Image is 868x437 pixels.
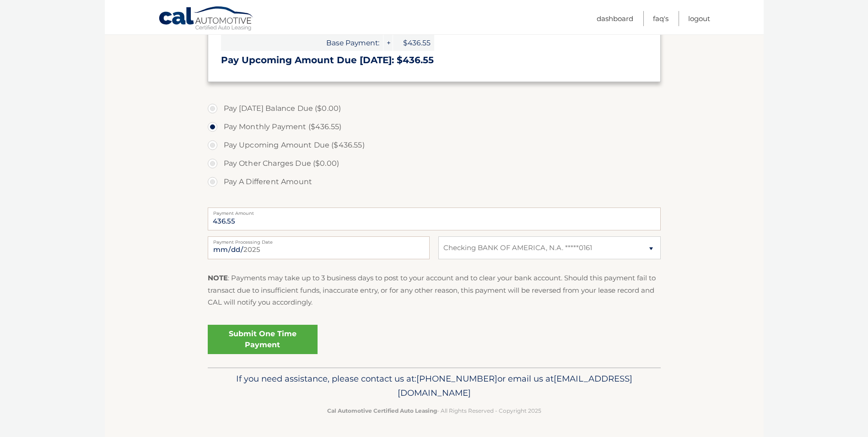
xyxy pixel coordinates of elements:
a: Cal Automotive [158,6,254,33]
label: Payment Amount [208,208,661,215]
label: Payment Processing Date [208,236,430,244]
p: If you need assistance, please contact us at: or email us at [214,371,655,401]
label: Pay Monthly Payment ($436.55) [208,118,661,136]
span: $436.55 [393,35,434,51]
h3: Pay Upcoming Amount Due [DATE]: $436.55 [221,55,647,66]
label: Pay [DATE] Balance Due ($0.00) [208,99,661,118]
strong: NOTE [208,273,228,282]
label: Pay A Different Amount [208,173,661,191]
span: + [383,35,393,51]
strong: Cal Automotive Certified Auto Leasing [327,407,437,414]
span: Base Payment: [221,35,383,51]
a: Submit One Time Payment [208,325,318,354]
label: Pay Other Charges Due ($0.00) [208,154,661,173]
input: Payment Date [208,236,430,259]
a: FAQ's [653,11,669,26]
label: Pay Upcoming Amount Due ($436.55) [208,136,661,154]
input: Payment Amount [208,208,661,230]
span: [PHONE_NUMBER] [416,373,497,384]
a: Logout [688,11,710,26]
a: Dashboard [597,11,633,26]
p: - All Rights Reserved - Copyright 2025 [214,406,655,415]
p: : Payments may take up to 3 business days to post to your account and to clear your bank account.... [208,272,661,308]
